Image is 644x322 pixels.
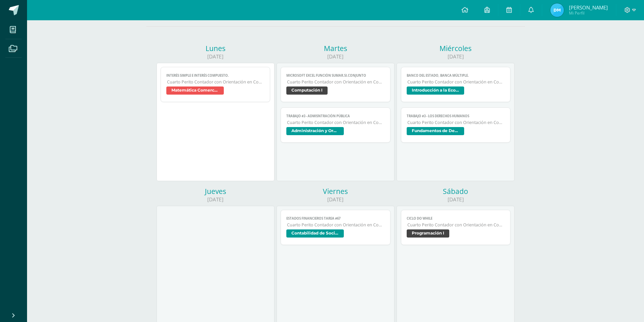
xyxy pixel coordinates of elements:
span: [PERSON_NAME] [569,4,608,11]
div: [DATE] [157,53,275,60]
span: Cuarto Perito Contador con Orientación en Computación [287,222,385,228]
span: Mi Perfil [569,10,608,16]
span: TRABAJO #3 - ADMISNTRACIÓN PÚBLICA [286,114,385,118]
div: Viernes [277,187,395,196]
a: TRABAJO #3 - ADMISNTRACIÓN PÚBLICACuarto Perito Contador con Orientación en ComputaciónAdministra... [281,107,390,143]
img: dafc148af59c007dca4c280dd3591e4f.png [550,3,564,17]
span: Matemática Comercial [166,86,224,95]
div: Miércoles [397,44,515,53]
span: Microsoft Excel Función Sumar.Si.conjunto [286,73,385,78]
div: [DATE] [157,196,275,203]
div: Sábado [397,187,515,196]
span: Cuarto Perito Contador con Orientación en Computación [407,79,505,85]
div: [DATE] [397,196,515,203]
span: Introducción a la Economía [407,86,464,95]
span: Programación I [407,229,449,238]
span: Cuarto Perito Contador con Orientación en Computación [407,120,505,125]
div: [DATE] [277,196,395,203]
a: Microsoft Excel Función Sumar.Si.conjuntoCuarto Perito Contador con Orientación en ComputaciónCom... [281,67,390,102]
a: Interés simple e interés compuesto.Cuarto Perito Contador con Orientación en ComputaciónMatemátic... [161,67,270,102]
div: Jueves [157,187,275,196]
span: Banco del Estado, Banca Múltiple. [407,73,505,78]
div: Martes [277,44,395,53]
span: Interés simple e interés compuesto. [166,73,265,78]
span: TRABAJO #3 - LOS DERECHOS HUMANOS [407,114,505,118]
span: Estados Financieros Tarea #67 [286,216,385,221]
span: Fundamentos de Derecho [407,127,464,135]
span: Administración y Organización de Oficina [286,127,344,135]
a: TRABAJO #3 - LOS DERECHOS HUMANOSCuarto Perito Contador con Orientación en ComputaciónFundamentos... [401,107,511,143]
span: Cuarto Perito Contador con Orientación en Computación [287,79,385,85]
span: Ciclo do while [407,216,505,221]
div: [DATE] [277,53,395,60]
span: Cuarto Perito Contador con Orientación en Computación [287,120,385,125]
div: [DATE] [397,53,515,60]
a: Ciclo do whileCuarto Perito Contador con Orientación en ComputaciónProgramación I [401,210,511,245]
span: Computación I [286,86,328,95]
a: Banco del Estado, Banca Múltiple.Cuarto Perito Contador con Orientación en ComputaciónIntroducció... [401,67,511,102]
span: Contabilidad de Sociedades [286,229,344,238]
a: Estados Financieros Tarea #67Cuarto Perito Contador con Orientación en ComputaciónContabilidad de... [281,210,390,245]
div: Lunes [157,44,275,53]
span: Cuarto Perito Contador con Orientación en Computación [167,79,265,85]
span: Cuarto Perito Contador con Orientación en Computación [407,222,505,228]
